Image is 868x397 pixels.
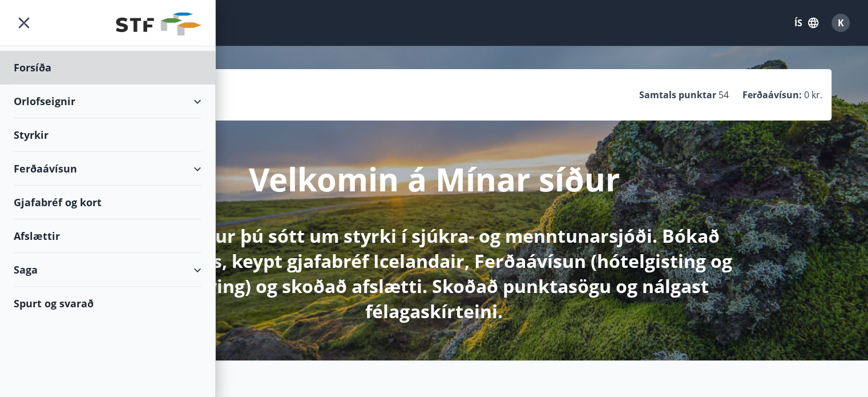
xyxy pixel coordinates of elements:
p: Samtals punktar [639,89,716,101]
div: Ferðaávísun [14,152,201,186]
p: Hér getur þú sótt um styrki í sjúkra- og menntunarsjóði. Bókað orlofshús, keypt gjafabréf Iceland... [133,223,736,324]
p: Velkomin á Mínar síður [249,157,620,200]
button: menu [14,13,34,33]
span: 0 kr. [804,89,822,101]
button: K [827,9,854,37]
div: Gjafabréf og kort [14,186,201,219]
img: union_logo [116,13,201,35]
div: Spurt og svarað [14,287,201,320]
div: Saga [14,253,201,287]
button: ÍS [788,13,825,33]
div: Forsíða [14,51,201,85]
span: 54 [718,89,729,101]
div: Styrkir [14,118,201,152]
div: Orlofseignir [14,85,201,118]
p: Ferðaávísun : [742,89,802,101]
span: K [838,17,844,29]
div: Afslættir [14,219,201,253]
